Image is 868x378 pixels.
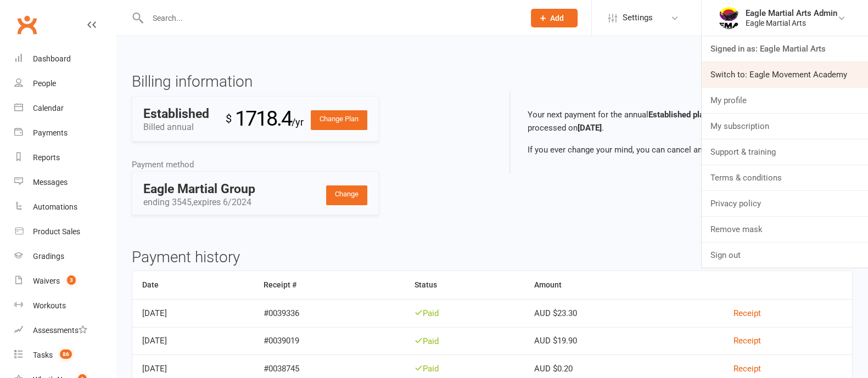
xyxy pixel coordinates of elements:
a: Remove mask [702,217,868,242]
a: Assessments [14,318,116,343]
span: 86 [60,349,72,359]
a: Receipt [733,336,761,346]
a: Receipt [733,308,761,318]
a: Automations [14,195,116,219]
b: Established plan [648,110,708,120]
span: /yr [292,116,304,128]
b: [DATE] [578,123,602,133]
div: Waivers [33,277,60,285]
div: Calendar [33,104,64,112]
img: thumb_image1738041739.png [718,7,740,29]
div: Eagle Martial Group [143,183,351,195]
td: AUD $23.30 [524,299,724,327]
span: expires 6/2024 [193,197,251,207]
span: ending 3545, [143,197,251,207]
div: People [33,79,56,88]
div: Gradings [33,252,64,261]
input: Search... [144,10,517,26]
div: Assessments [33,326,87,335]
div: Billed annual [143,108,226,134]
a: Signed in as: Eagle Martial Arts [702,36,868,61]
div: Automations [33,202,77,211]
h3: Billing information [132,74,484,91]
div: Reports [33,153,60,162]
a: Change Plan [311,110,367,130]
p: Your next payment for the annual of is due to be processed on . [528,108,836,134]
a: Support & training [702,139,868,165]
div: Dashboard [33,54,71,63]
a: Switch to: Eagle Movement Academy [702,62,868,87]
a: Sign out [702,242,868,268]
a: My subscription [702,114,868,139]
div: Product Sales [33,227,80,236]
th: Status [405,271,524,299]
td: [DATE] [132,327,254,355]
span: Add [550,14,564,22]
a: Reports [14,145,116,170]
sup: $ [226,112,231,125]
a: Change [326,185,367,205]
a: Calendar [14,96,116,121]
a: Dashboard [14,47,116,71]
div: Eagle Martial Arts Admin [746,8,837,18]
a: Gradings [14,244,116,269]
a: Product Sales [14,219,116,244]
td: Paid [405,299,524,327]
span: Settings [623,5,653,30]
a: Privacy policy [702,191,868,216]
th: Date [132,271,254,299]
a: Payments [14,121,116,145]
td: #0039019 [254,327,405,355]
th: Amount [524,271,724,299]
div: Established [143,108,209,120]
td: #0039336 [254,299,405,327]
button: Add [531,9,578,27]
td: Paid [405,327,524,355]
p: If you ever change your mind, you can cancel any time. [528,143,836,156]
a: Tasks 86 [14,343,116,368]
a: Workouts [14,294,116,318]
a: My profile [702,88,868,113]
div: Workouts [33,301,66,310]
a: Clubworx [13,11,41,38]
td: AUD $19.90 [524,327,724,355]
a: Waivers 3 [14,269,116,294]
a: Receipt [733,364,761,374]
td: [DATE] [132,299,254,327]
a: People [14,71,116,96]
h3: Payment history [132,249,853,266]
div: Eagle Martial Arts [746,18,837,28]
div: Payments [33,128,68,137]
span: 3 [67,275,76,285]
div: Tasks [33,351,53,359]
th: Receipt # [254,271,405,299]
a: Messages [14,170,116,195]
div: Payment method [132,158,484,171]
div: 1718.4 [226,102,304,136]
div: Messages [33,178,68,187]
a: Terms & conditions [702,165,868,190]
